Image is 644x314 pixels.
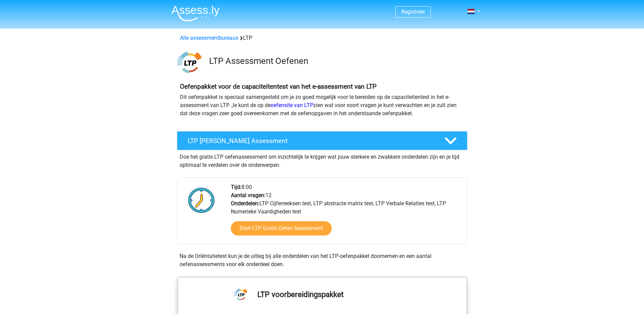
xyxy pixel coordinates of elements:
h4: LTP [PERSON_NAME] Assessment [188,137,434,145]
p: Dit oefenpakket is speciaal samengesteld om je zo goed mogelijk voor te bereiden op de capaciteit... [180,93,464,118]
img: Klok [184,183,219,217]
div: Na de Oriëntatietest kun je de uitleg bij alle onderdelen van het LTP-oefenpakket doornemen en ee... [177,252,467,268]
a: Registreer [401,8,425,15]
img: Assessly [171,5,220,21]
b: Aantal vragen: [231,192,265,198]
b: Oefenpakket voor de capaciteitentest van het e-assessment van LTP [180,83,376,90]
b: Tijd: [231,184,241,190]
div: 8:00 12 LTP Cijferreeksen test, LTP abstracte matrix test, LTP Verbale Relaties test, LTP Numerie... [226,183,467,244]
a: Alle assessmentbureaus [180,35,238,41]
a: oefensite van LTP [271,102,313,108]
img: ltp.png [177,50,201,74]
div: Doe het gratis LTP oefenassessment om inzichtelijk te krijgen wat jouw sterkere en zwakkere onder... [177,150,467,169]
a: Start LTP Gratis Oefen Assessment [231,221,332,235]
b: Onderdelen: [231,200,259,207]
h3: LTP Assessment Oefenen [209,56,462,66]
a: LTP [PERSON_NAME] Assessment [174,131,470,150]
div: LTP [177,34,467,42]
